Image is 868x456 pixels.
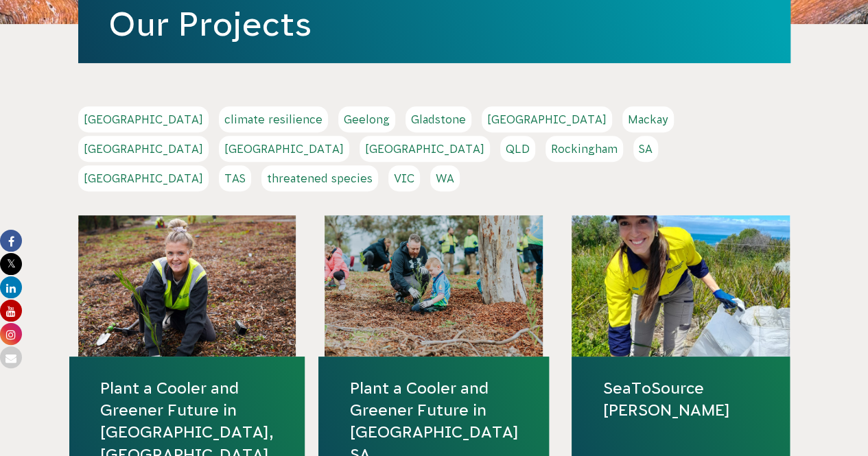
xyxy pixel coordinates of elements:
[219,165,251,191] a: TAS
[406,106,471,132] a: Gladstone
[219,136,349,162] a: [GEOGRAPHIC_DATA]
[633,136,658,162] a: SA
[500,136,535,162] a: QLD
[78,165,209,191] a: [GEOGRAPHIC_DATA]
[261,165,378,191] a: threatened species
[388,165,420,191] a: VIC
[482,106,612,132] a: [GEOGRAPHIC_DATA]
[78,136,209,162] a: [GEOGRAPHIC_DATA]
[622,106,674,132] a: Mackay
[338,106,395,132] a: Geelong
[546,136,623,162] a: Rockingham
[219,106,328,132] a: climate resilience
[108,5,312,43] a: Our Projects
[78,106,209,132] a: [GEOGRAPHIC_DATA]
[602,377,759,421] a: SeaToSource [PERSON_NAME]
[430,165,460,191] a: WA
[360,136,490,162] a: [GEOGRAPHIC_DATA]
